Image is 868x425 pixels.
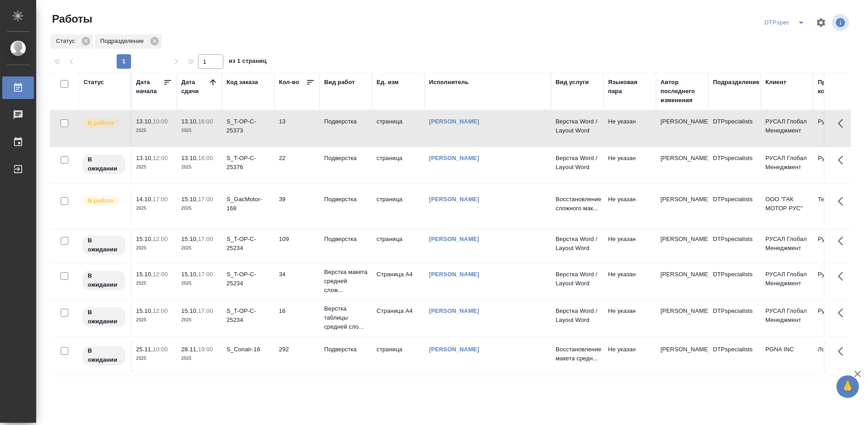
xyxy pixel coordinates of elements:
td: DTPspecialists [708,230,761,262]
td: 13 [274,113,320,144]
div: Исполнитель назначен, приступать к работе пока рано [81,307,126,328]
p: 15.10, [136,236,153,242]
button: Здесь прячутся важные кнопки [832,149,854,171]
div: Вид услуги [556,78,589,87]
td: 109 [274,230,320,262]
div: Вид работ [324,78,355,87]
p: Подверстка [324,154,368,163]
div: Подразделение [713,78,759,87]
p: 17:00 [198,236,213,242]
p: Верстка Word / Layout Word [556,270,599,288]
p: 2025 [136,279,172,288]
td: страница [372,113,425,144]
td: Русал [813,230,866,262]
td: Не указан [604,302,656,334]
div: Код заказа [226,78,258,87]
td: DTPspecialists [708,113,761,144]
div: Статус [84,78,104,87]
p: 12:00 [153,307,168,314]
div: Автор последнего изменения [660,78,704,105]
td: Не указан [604,340,656,372]
td: [PERSON_NAME] [656,302,708,334]
td: 22 [274,149,320,181]
td: 16 [274,302,320,334]
p: 15.10, [136,271,153,278]
td: Русал [813,113,866,144]
td: DTPspecialists [708,302,761,334]
td: 292 [274,340,320,372]
span: Настроить таблицу [810,12,832,33]
p: 2025 [181,204,217,213]
td: [PERSON_NAME] [656,113,708,144]
p: 2025 [136,244,172,253]
div: S_Conair-16 [226,345,270,354]
td: Страница А4 [372,265,425,297]
button: Здесь прячутся важные кнопки [832,265,854,287]
p: 15.10, [181,307,198,314]
p: 15.10, [181,271,198,278]
p: 2025 [181,279,217,288]
td: DTPspecialists [708,340,761,372]
button: Здесь прячутся важные кнопки [832,230,854,252]
td: DTPspecialists [708,265,761,297]
td: [PERSON_NAME] [656,265,708,297]
p: РУСАЛ Глобал Менеджмент [765,154,809,172]
p: 10:00 [153,118,168,125]
p: 2025 [181,316,217,325]
span: из 1 страниц [229,56,267,69]
td: [PERSON_NAME] [656,149,708,181]
p: В ожидании [88,346,120,364]
p: В работе [88,196,114,205]
td: Не указан [604,149,656,181]
td: Технический [813,190,866,222]
td: страница [372,230,425,262]
p: 2025 [136,163,172,172]
td: страница [372,190,425,222]
td: 34 [274,265,320,297]
div: Исполнитель назначен, приступать к работе пока рано [81,235,126,256]
p: РУСАЛ Глобал Менеджмент [765,117,809,135]
a: [PERSON_NAME] [429,118,479,125]
p: Верстка таблицы средней сло... [324,304,368,331]
p: 2025 [181,163,217,172]
p: Верстка Word / Layout Word [556,117,599,135]
p: Статус [56,37,78,46]
button: 🙏 [836,375,859,398]
p: Восстановление макета средн... [556,345,599,363]
p: Верстка Word / Layout Word [556,307,599,325]
p: 2025 [181,126,217,135]
p: 15.10, [136,307,153,314]
p: 17:00 [198,271,213,278]
div: split button [762,15,810,30]
td: Русал [813,265,866,297]
p: 16:00 [198,118,213,125]
td: страница [372,340,425,372]
div: S_GacMotor-168 [226,195,270,213]
div: S_T-OP-C-25234 [226,270,270,288]
p: ООО "ГАК МОТОР РУС" [765,195,809,213]
button: Здесь прячутся важные кнопки [832,113,854,134]
td: [PERSON_NAME] [656,190,708,222]
div: Исполнитель назначен, приступать к работе пока рано [81,345,126,366]
td: Не указан [604,113,656,144]
div: Клиент [765,78,786,87]
p: 16:00 [198,155,213,161]
p: В ожидании [88,308,120,326]
p: 13.10, [181,155,198,161]
span: Работы [50,12,92,26]
p: РУСАЛ Глобал Менеджмент [765,307,809,325]
p: 13.10, [181,118,198,125]
p: Подверстка [324,117,368,126]
div: Исполнитель назначен, приступать к работе пока рано [81,154,126,175]
a: [PERSON_NAME] [429,346,479,353]
div: Дата сдачи [181,78,208,96]
p: 19:00 [198,346,213,353]
p: 25.11, [136,346,153,353]
td: [PERSON_NAME] [656,340,708,372]
td: страница [372,149,425,181]
td: Русал [813,149,866,181]
p: 2025 [181,354,217,363]
p: 2025 [136,204,172,213]
a: [PERSON_NAME] [429,155,479,161]
span: 🙏 [840,377,855,396]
